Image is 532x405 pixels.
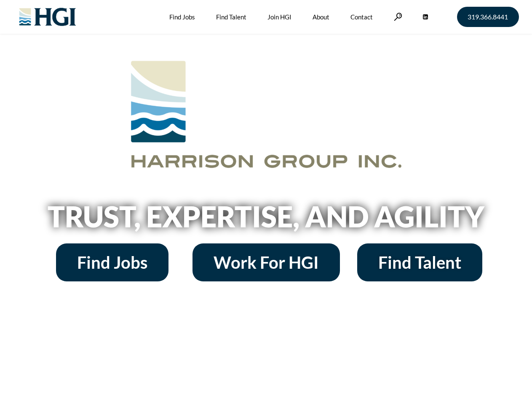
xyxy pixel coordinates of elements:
span: Find Talent [378,254,461,271]
a: Work For HGI [192,243,340,281]
a: Find Jobs [56,243,168,281]
h2: Trust, Expertise, and Agility [26,202,506,231]
span: Work For HGI [214,254,319,271]
a: 319.366.8441 [457,7,519,27]
a: Find Talent [357,243,482,281]
span: Find Jobs [77,254,147,271]
a: Search [394,13,402,21]
span: 319.366.8441 [468,13,508,20]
